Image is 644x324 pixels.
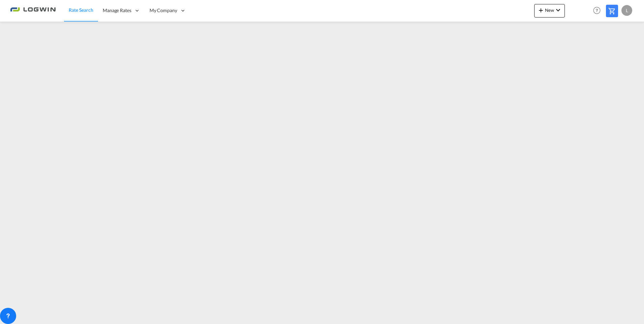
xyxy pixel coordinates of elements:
[621,5,632,16] div: L
[69,7,93,13] span: Rate Search
[591,5,603,16] span: Help
[10,3,56,18] img: 2761ae10d95411efa20a1f5e0282d2d7.png
[103,7,131,14] span: Manage Rates
[534,4,565,18] button: icon-plus 400-fgNewicon-chevron-down
[150,7,177,14] span: My Company
[554,6,562,14] md-icon: icon-chevron-down
[591,5,606,17] div: Help
[537,6,545,14] md-icon: icon-plus 400-fg
[537,7,562,13] span: New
